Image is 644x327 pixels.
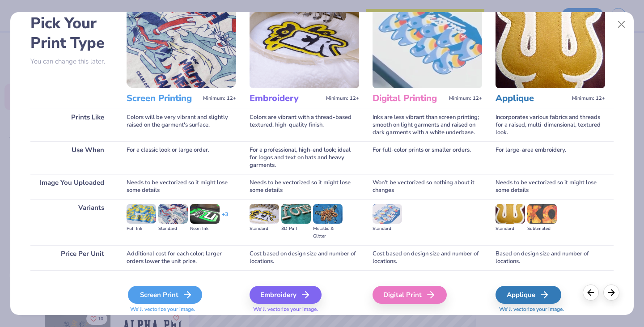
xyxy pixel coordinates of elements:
[250,225,279,233] div: Standard
[373,109,482,141] div: Inks are less vibrant than screen printing; smooth on light garments and raised on dark garments ...
[496,204,525,224] img: Standard
[127,141,236,174] div: For a classic look or large order.
[373,225,402,233] div: Standard
[127,109,236,141] div: Colors will be very vibrant and slightly raised on the garment's surface.
[373,141,482,174] div: For full-color prints or smaller orders.
[373,245,482,270] div: Cost based on design size and number of locations.
[449,95,482,102] span: Minimum: 12+
[203,95,236,102] span: Minimum: 12+
[250,109,359,141] div: Colors are vibrant with a thread-based textured, high-quality finish.
[373,204,402,224] img: Standard
[613,16,630,33] button: Close
[30,141,113,174] div: Use When
[127,245,236,270] div: Additional cost for each color; larger orders lower the unit price.
[190,225,220,233] div: Neon Ink
[30,13,113,53] h2: Pick Your Print Type
[373,174,482,199] div: Won't be vectorized so nothing about it changes
[128,286,202,304] div: Screen Print
[313,225,343,240] div: Metallic & Glitter
[572,95,605,102] span: Minimum: 12+
[373,286,447,304] div: Digital Print
[158,225,188,233] div: Standard
[373,93,445,104] h3: Digital Printing
[250,93,322,104] h3: Embroidery
[30,199,113,245] div: Variants
[30,58,113,65] p: You can change this later.
[496,141,605,174] div: For large-area embroidery.
[250,204,279,224] img: Standard
[30,174,113,199] div: Image You Uploaded
[30,109,113,141] div: Prints Like
[496,286,561,304] div: Applique
[281,225,311,233] div: 3D Puff
[326,95,359,102] span: Minimum: 12+
[250,141,359,174] div: For a professional, high-end look; ideal for logos and text on hats and heavy garments.
[250,174,359,199] div: Needs to be vectorized so it might lose some details
[127,174,236,199] div: Needs to be vectorized so it might lose some details
[250,245,359,270] div: Cost based on design size and number of locations.
[30,245,113,270] div: Price Per Unit
[496,109,605,141] div: Incorporates various fabrics and threads for a raised, multi-dimensional, textured look.
[222,211,228,226] div: + 3
[190,204,220,224] img: Neon Ink
[527,204,557,224] img: Sublimated
[250,306,359,313] span: We'll vectorize your image.
[496,93,568,104] h3: Applique
[496,225,525,233] div: Standard
[496,306,605,313] span: We'll vectorize your image.
[496,174,605,199] div: Needs to be vectorized so it might lose some details
[158,204,188,224] img: Standard
[127,93,199,104] h3: Screen Printing
[127,204,156,224] img: Puff Ink
[250,286,322,304] div: Embroidery
[527,225,557,233] div: Sublimated
[127,225,156,233] div: Puff Ink
[313,204,343,224] img: Metallic & Glitter
[127,306,236,313] span: We'll vectorize your image.
[281,204,311,224] img: 3D Puff
[496,245,605,270] div: Based on design size and number of locations.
